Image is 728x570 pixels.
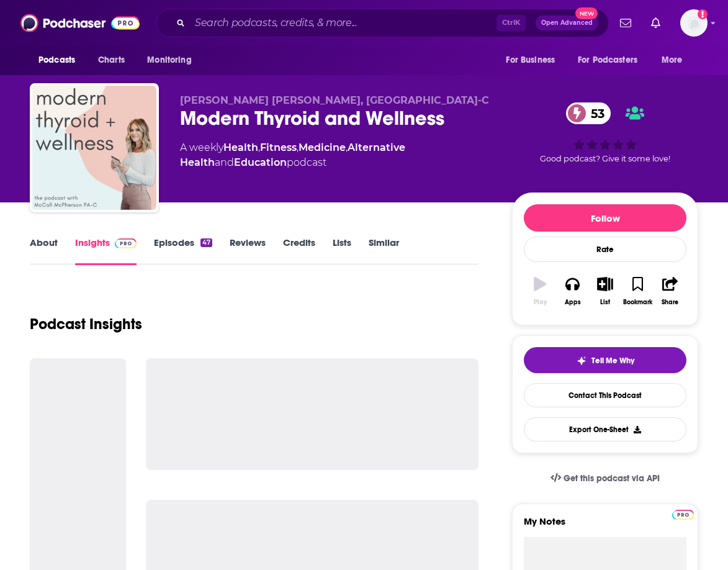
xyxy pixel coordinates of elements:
[524,204,686,232] button: Follow
[536,16,598,30] button: Open AdvancedNew
[566,102,611,124] a: 53
[589,269,621,314] button: List
[30,237,58,265] a: About
[654,269,686,314] button: Share
[156,9,609,37] div: Search podcasts, credits, & more...
[75,237,137,265] a: InsightsPodchaser Pro
[672,510,694,520] img: Podchaser Pro
[541,463,670,494] a: Get this podcast via API
[524,515,686,537] label: My Notes
[200,238,212,247] div: 47
[180,140,492,170] div: A weekly podcast
[32,86,156,210] img: Modern Thyroid and Wellness
[369,237,399,265] a: Similar
[570,48,655,72] button: open menu
[662,52,683,69] span: More
[615,12,636,34] a: Show notifications dropdown
[575,7,598,19] span: New
[578,52,637,69] span: For Podcasters
[230,237,266,265] a: Reviews
[524,383,686,407] a: Contact This Podcast
[299,142,346,153] a: Medicine
[283,237,315,265] a: Credits
[215,156,234,168] span: and
[578,102,611,124] span: 53
[540,154,670,163] span: Good podcast? Give it some love!
[234,156,287,168] a: Education
[524,269,556,314] button: Play
[147,52,191,69] span: Monitoring
[512,94,698,171] div: 53Good podcast? Give it some love!
[497,15,526,31] span: Ctrl K
[565,299,581,306] div: Apps
[115,238,137,248] img: Podchaser Pro
[600,299,610,306] div: List
[591,356,634,366] span: Tell Me Why
[541,20,593,26] span: Open Advanced
[646,12,665,34] a: Show notifications dropdown
[564,473,660,484] span: Get this podcast via API
[260,142,297,153] a: Fitness
[297,142,299,153] span: ,
[621,269,654,314] button: Bookmark
[534,299,547,306] div: Play
[38,52,75,69] span: Podcasts
[680,9,708,37] button: Show profile menu
[672,508,694,520] a: Pro website
[180,94,489,106] span: [PERSON_NAME] [PERSON_NAME], [GEOGRAPHIC_DATA]-C
[653,48,698,72] button: open menu
[662,299,678,306] div: Share
[333,237,351,265] a: Lists
[524,347,686,373] button: tell me why sparkleTell Me Why
[346,142,348,153] span: ,
[680,9,708,37] span: Logged in as Ashley_Beenen
[680,9,708,37] img: User Profile
[258,142,260,153] span: ,
[138,48,207,72] button: open menu
[154,237,212,265] a: Episodes47
[30,315,142,333] h1: Podcast Insights
[98,52,125,69] span: Charts
[223,142,258,153] a: Health
[30,48,91,72] button: open menu
[524,237,686,262] div: Rate
[90,48,132,72] a: Charts
[190,13,497,33] input: Search podcasts, credits, & more...
[524,417,686,441] button: Export One-Sheet
[556,269,588,314] button: Apps
[497,48,570,72] button: open menu
[577,356,586,366] img: tell me why sparkle
[506,52,555,69] span: For Business
[20,11,140,35] img: Podchaser - Follow, Share and Rate Podcasts
[623,299,652,306] div: Bookmark
[698,9,708,19] svg: Add a profile image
